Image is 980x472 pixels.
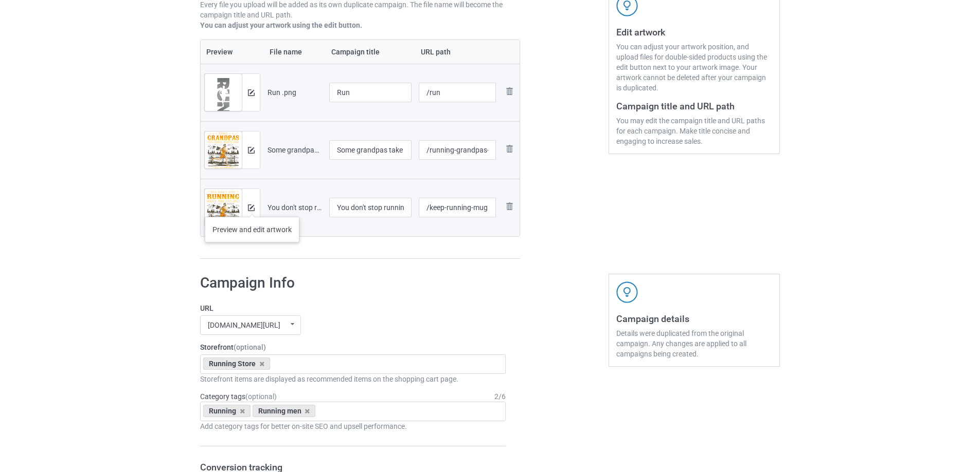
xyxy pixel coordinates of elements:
img: svg+xml;base64,PD94bWwgdmVyc2lvbj0iMS4wIiBlbmNvZGluZz0iVVRGLTgiPz4KPHN2ZyB3aWR0aD0iMjhweCIgaGVpZ2... [503,200,515,213]
img: original.png [205,189,242,233]
img: original.png [205,74,242,118]
label: URL [200,303,506,313]
th: URL path [415,40,500,64]
label: Category tags [200,391,277,402]
img: svg+xml;base64,PD94bWwgdmVyc2lvbj0iMS4wIiBlbmNvZGluZz0iVVRGLTgiPz4KPHN2ZyB3aWR0aD0iMTRweCIgaGVpZ2... [248,147,255,154]
th: File name [264,40,326,64]
div: Some grandpas take naps - Real grandpas go running then takes a nap.png [268,145,322,155]
span: (optional) [234,343,266,351]
img: svg+xml;base64,PD94bWwgdmVyc2lvbj0iMS4wIiBlbmNvZGluZz0iVVRGLTgiPz4KPHN2ZyB3aWR0aD0iMTRweCIgaGVpZ2... [248,89,255,96]
h3: Campaign title and URL path [616,100,772,112]
div: Running Store [203,357,270,370]
div: Storefront items are displayed as recommended items on the shopping cart page. [200,374,506,384]
div: Add category tags for better on-site SEO and upsell performance. [200,421,506,431]
img: svg+xml;base64,PD94bWwgdmVyc2lvbj0iMS4wIiBlbmNvZGluZz0iVVRGLTgiPz4KPHN2ZyB3aWR0aD0iMjhweCIgaGVpZ2... [503,85,515,98]
div: You can adjust your artwork position, and upload files for double-sided products using the edit b... [616,42,772,93]
img: svg+xml;base64,PD94bWwgdmVyc2lvbj0iMS4wIiBlbmNvZGluZz0iVVRGLTgiPz4KPHN2ZyB3aWR0aD0iNDJweCIgaGVpZ2... [616,281,638,303]
div: 2 / 6 [494,391,506,402]
th: Preview [201,40,264,64]
div: Preview and edit artwork [205,217,299,242]
span: (optional) [245,392,277,401]
div: Details were duplicated from the original campaign. Any changes are applied to all campaigns bein... [616,328,772,359]
label: Storefront [200,342,506,352]
h3: Campaign details [616,313,772,325]
div: Running [203,405,251,417]
b: You can adjust your artwork using the edit button. [200,21,362,29]
div: Running men [253,405,316,417]
div: You may edit the campaign title and URL paths for each campaign. Make title concise and engaging ... [616,116,772,146]
h1: Campaign Info [200,274,506,292]
img: svg+xml;base64,PD94bWwgdmVyc2lvbj0iMS4wIiBlbmNvZGluZz0iVVRGLTgiPz4KPHN2ZyB3aWR0aD0iMTRweCIgaGVpZ2... [248,204,255,211]
img: original.png [205,131,242,176]
img: svg+xml;base64,PD94bWwgdmVyc2lvbj0iMS4wIiBlbmNvZGluZz0iVVRGLTgiPz4KPHN2ZyB3aWR0aD0iMjhweCIgaGVpZ2... [503,143,515,155]
th: Campaign title [326,40,415,64]
div: Run .png [268,87,322,98]
div: [DOMAIN_NAME][URL] [208,322,280,329]
h3: Edit artwork [616,26,772,38]
div: You don't stop running when you get old.png [268,202,322,213]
